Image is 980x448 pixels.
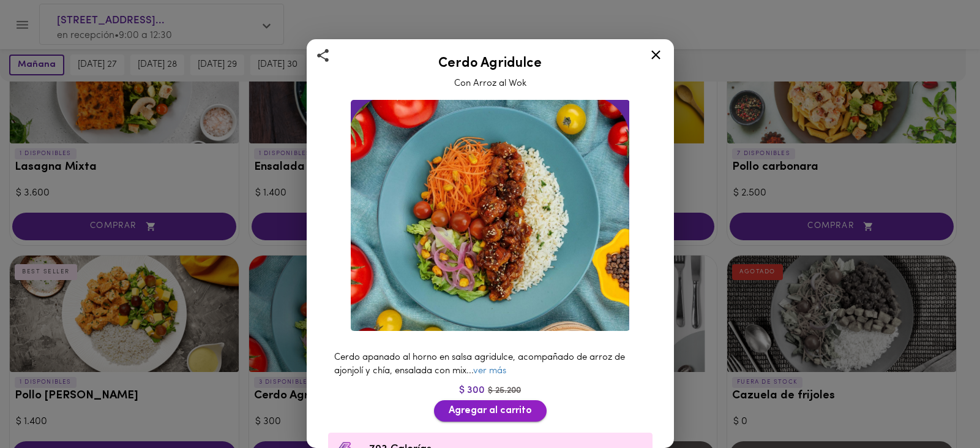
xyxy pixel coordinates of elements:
div: $ 300 [322,384,659,398]
span: Con Arroz al Wok [454,79,526,88]
span: Cerdo apanado al horno en salsa agridulce, acompañado de arroz de ajonjolí y chía, ensalada con m... [334,353,625,375]
button: Agregar al carrito [434,400,547,422]
span: $ 25.200 [488,386,521,395]
h2: Cerdo Agridulce [322,56,659,71]
a: ver más [473,366,506,376]
img: Cerdo Agridulce [351,100,630,331]
iframe: Messagebird Livechat Widget [909,377,968,436]
span: Agregar al carrito [449,405,532,417]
